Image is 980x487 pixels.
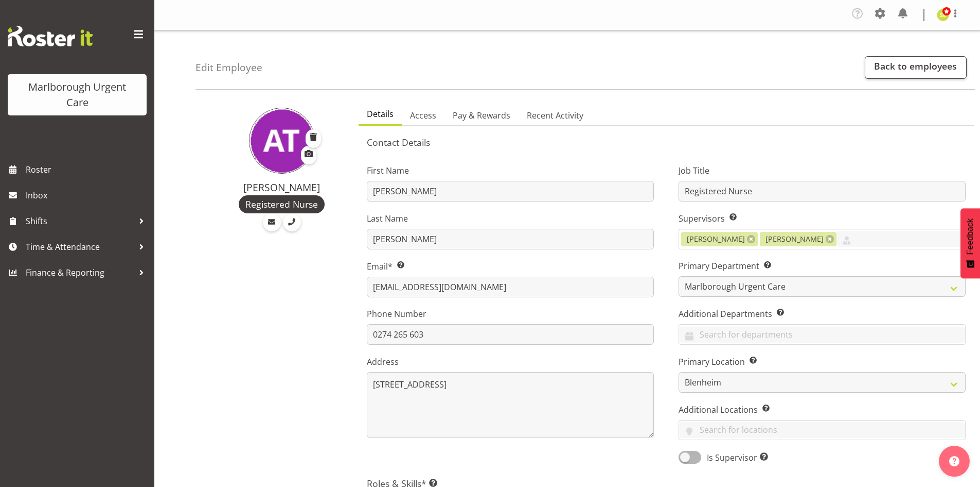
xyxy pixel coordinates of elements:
input: First Name [367,181,654,201]
span: Time & Attendance [26,239,134,255]
h5: Contact Details [367,137,966,148]
span: [PERSON_NAME] [765,233,824,245]
label: Address [367,356,654,368]
input: Email Address [367,277,654,297]
h4: [PERSON_NAME] [217,182,346,193]
button: Feedback - Show survey [960,208,980,278]
img: sarah-edwards11800.jpg [937,9,949,21]
label: First Name [367,164,654,177]
span: Details [367,108,394,120]
input: Phone Number [367,324,654,345]
a: Email Employee [263,213,281,231]
span: Finance & Reporting [26,265,134,280]
input: Search for departments [679,327,965,343]
span: Access [410,109,436,122]
input: Search for locations [679,422,965,438]
label: Supervisors [679,212,966,225]
input: Job Title [679,181,966,201]
img: help-xxl-2.png [949,456,959,466]
label: Additional Departments [679,308,966,320]
label: Job Title [679,164,966,177]
h4: Edit Employee [195,62,262,73]
span: Feedback [966,219,975,255]
label: Additional Locations [679,404,966,416]
input: Last Name [367,229,654,249]
span: Registered Nurse [245,197,318,211]
label: Email* [367,260,654,273]
a: Call Employee [283,213,301,231]
label: Phone Number [367,308,654,320]
a: Back to employees [865,56,967,79]
span: [PERSON_NAME] [687,233,745,245]
span: Recent Activity [527,109,583,122]
span: Pay & Rewards [453,109,510,122]
label: Last Name [367,212,654,225]
span: Roster [26,162,149,177]
div: Marlborough Urgent Care [18,79,136,110]
label: Primary Location [679,356,966,368]
span: Inbox [26,188,149,203]
img: agnes-tyson11836.jpg [249,108,315,174]
img: Rosterit website logo [8,26,93,46]
span: Is Supervisor [701,451,768,464]
span: Shifts [26,213,134,229]
label: Primary Department [679,260,966,272]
